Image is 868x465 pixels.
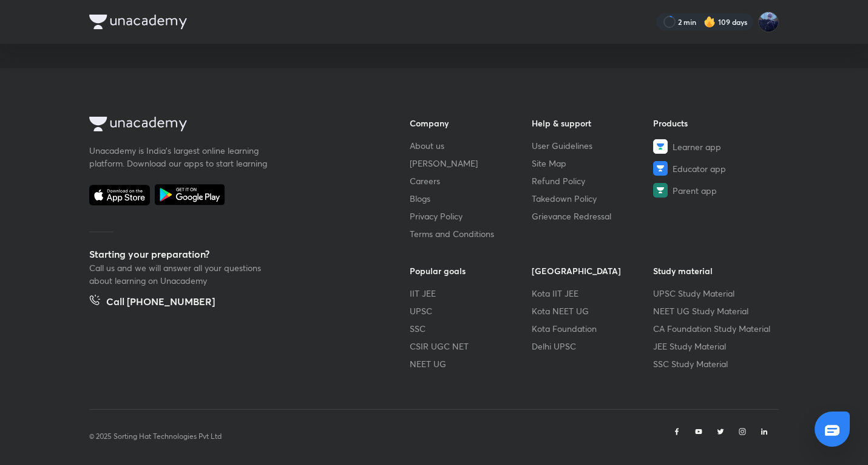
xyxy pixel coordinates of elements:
[653,340,775,353] a: JEE Study Material
[673,162,726,175] span: Educator app
[410,340,532,353] a: CSIR UGC NET
[410,322,532,335] a: SSC
[653,161,775,176] a: Educator app
[410,157,532,170] a: [PERSON_NAME]
[653,117,775,129] h6: Products
[653,183,668,198] img: Parent app
[532,287,654,300] a: Kota IIT JEE
[410,305,532,317] a: UPSC
[653,139,668,154] img: Learner app
[410,139,532,152] a: About us
[89,247,371,261] h5: Starting your preparation?
[410,287,532,300] a: IIT JEE
[532,157,654,170] a: Site Map
[653,357,775,370] a: SSC Study Material
[673,184,717,197] span: Parent app
[410,174,532,187] a: Careers
[532,340,654,353] a: Delhi UPSC
[410,210,532,222] a: Privacy Policy
[653,322,775,335] a: CA Foundation Study Material
[89,117,187,131] img: Company Logo
[653,287,775,300] a: UPSC Study Material
[532,322,654,335] a: Kota Foundation
[410,227,532,240] a: Terms and Conditions
[532,117,654,129] h6: Help & support
[410,357,532,370] a: NEET UG
[410,117,532,129] h6: Company
[89,431,222,442] p: © 2025 Sorting Hat Technologies Pvt Ltd
[532,192,654,205] a: Takedown Policy
[89,294,215,311] a: Call [PHONE_NUMBER]
[532,174,654,187] a: Refund Policy
[758,12,779,32] img: Kushagra Singh
[89,15,187,29] img: Company Logo
[532,210,654,222] a: Grievance Redressal
[653,305,775,317] a: NEET UG Study Material
[89,144,271,170] p: Unacademy is India’s largest online learning platform. Download our apps to start learning
[89,117,371,134] a: Company Logo
[410,264,532,277] h6: Popular goals
[653,264,775,277] h6: Study material
[410,192,532,205] a: Blogs
[704,16,716,28] img: streak
[106,294,215,311] h5: Call [PHONE_NUMBER]
[410,174,440,187] span: Careers
[532,264,654,277] h6: [GEOGRAPHIC_DATA]
[673,140,721,153] span: Learner app
[653,183,775,198] a: Parent app
[89,261,271,287] p: Call us and we will answer all your questions about learning on Unacademy
[653,139,775,154] a: Learner app
[532,139,654,152] a: User Guidelines
[653,161,668,176] img: Educator app
[532,305,654,317] a: Kota NEET UG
